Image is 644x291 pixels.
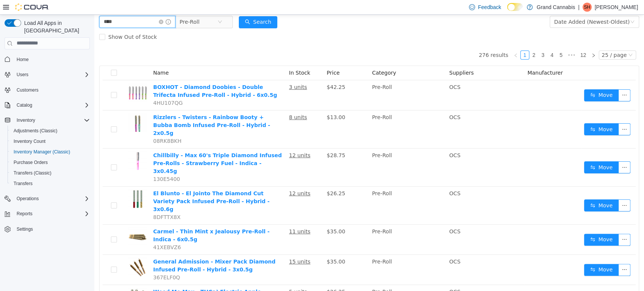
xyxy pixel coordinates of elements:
[11,179,35,188] a: Transfers
[11,147,73,156] a: Inventory Manager (Classic)
[495,36,504,45] li: Next Page
[14,55,32,64] a: Home
[14,170,51,176] span: Transfers (Classic)
[2,54,93,65] button: Home
[34,137,53,156] img: Chillbilly - Max 60's Triple Diamond Infused Pre-Rolls - Strawberry Fuel - Indica - 3x0.45g hero ...
[462,36,471,45] li: 5
[11,168,54,178] a: Transfers (Classic)
[478,3,501,11] span: Feedback
[17,196,39,202] span: Operations
[2,208,93,219] button: Reports
[524,75,536,87] button: icon: ellipsis
[355,176,366,182] span: OCS
[195,274,213,280] u: 5 units
[507,11,507,11] span: Dark Mode
[355,244,366,250] span: OCS
[17,117,35,123] span: Inventory
[8,136,93,147] button: Inventory Count
[355,69,366,75] span: OCS
[11,179,90,188] span: Transfers
[2,84,93,95] button: Customers
[444,36,453,45] li: 3
[59,214,175,228] a: Carmel - Thin Mint x Jealousy Pre-Roll - Indica - 6x0.5g
[507,36,532,44] div: 25 / page
[17,226,33,232] span: Settings
[8,168,93,178] button: Transfers (Classic)
[275,96,352,134] td: Pre-Roll
[524,219,536,231] button: icon: ellipsis
[536,3,575,12] p: Grand Cannabis
[14,209,35,218] button: Reports
[195,138,216,144] u: 12 units
[578,3,579,12] p: |
[195,100,213,106] u: 8 units
[417,36,426,45] li: Previous Page
[275,172,352,210] td: Pre-Roll
[11,126,60,135] a: Adjustments (Classic)
[275,210,352,240] td: Pre-Roll
[507,3,523,11] input: Dark Mode
[34,69,53,87] img: BOXHOT - Diamond Doobies - Double Trifecta Infused Pre-Roll - Hybrid - 6x0.5g hero shot
[59,230,87,236] span: 41XEBVZ6
[2,69,93,80] button: Users
[14,181,32,187] span: Transfers
[11,158,51,167] a: Purchase Orders
[14,159,48,165] span: Purchase Orders
[355,214,366,220] span: OCS
[17,87,38,93] span: Customers
[14,70,90,79] span: Users
[444,36,453,44] a: 3
[71,5,77,10] i: icon: info-circle
[453,36,462,44] a: 4
[14,116,90,125] span: Inventory
[14,194,42,203] button: Operations
[59,260,86,266] span: 367ELF0Q
[484,36,494,44] a: 12
[490,109,524,121] button: icon: swapMove
[11,137,49,146] a: Inventory Count
[426,36,435,44] a: 1
[232,100,251,106] span: $13.00
[14,149,70,155] span: Inventory Manager (Classic)
[426,36,435,45] li: 1
[419,38,424,43] i: icon: left
[275,134,352,172] td: Pre-Roll
[34,99,53,118] img: Rizzlers - Twisters - Rainbow Booty + Bubba Bomb Infused Pre-Roll - Hybrid - 2x0.5g hero shot
[232,274,251,280] span: $26.25
[355,55,380,61] span: Suppliers
[59,161,86,167] span: 130E5400
[471,36,483,45] li: Next 5 Pages
[14,225,36,234] a: Settings
[14,55,90,64] span: Home
[85,2,105,13] span: Pre-Roll
[195,55,216,61] span: In Stock
[14,138,46,144] span: Inventory Count
[59,138,188,159] a: Chillbilly - Max 60's Triple Diamond Infused Pre-Rolls - Strawberry Fuel - Indica - 3x0.45g
[490,75,524,87] button: icon: swapMove
[5,51,90,254] nav: Complex example
[17,211,32,217] span: Reports
[11,126,90,135] span: Adjustments (Classic)
[490,219,524,231] button: icon: swapMove
[534,38,538,43] i: icon: down
[8,157,93,168] button: Purchase Orders
[8,147,93,157] button: Inventory Manager (Classic)
[490,249,524,261] button: icon: swapMove
[65,5,69,9] i: icon: close-circle
[14,86,41,95] a: Customers
[14,194,90,203] span: Operations
[463,36,471,44] a: 5
[17,102,32,108] span: Catalog
[490,185,524,197] button: icon: swapMove
[595,3,638,12] p: [PERSON_NAME]
[59,123,87,129] span: 08RK8BKH
[17,57,29,63] span: Home
[34,213,53,232] img: Carmel - Thin Mint x Jealousy Pre-Roll - Indica - 6x0.5g hero shot
[355,100,366,106] span: OCS
[11,168,90,178] span: Transfers (Classic)
[34,243,53,262] img: General Admission - Mixer Pack Diamond Infused Pre-Roll - Hybrid - 3x0.5g hero shot
[2,115,93,126] button: Inventory
[11,147,90,156] span: Inventory Manager (Classic)
[59,274,167,288] a: Weed Me Max - THCa² Electric Apple Infused Pre-Roll - Sativa - 3x0.5g
[195,69,213,75] u: 3 units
